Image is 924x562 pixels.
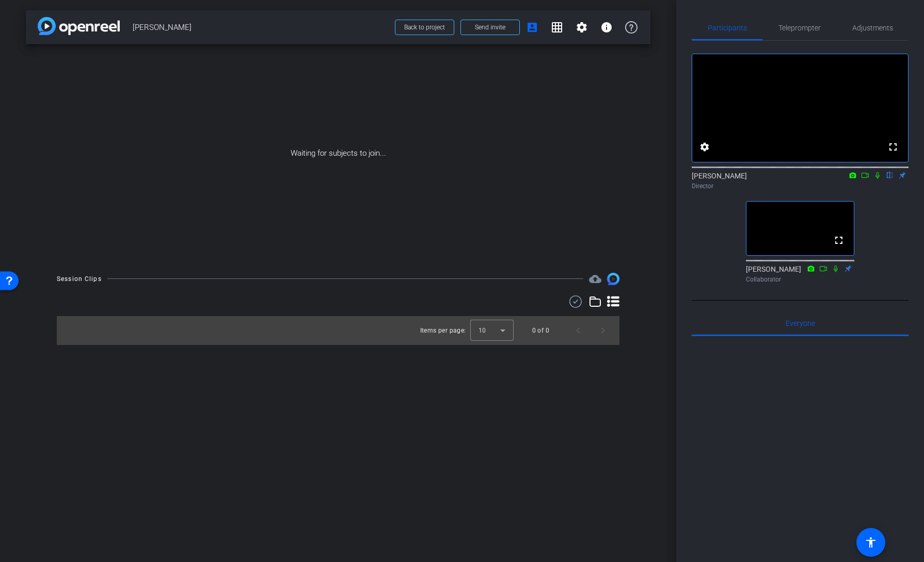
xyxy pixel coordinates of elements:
[566,318,591,343] button: Previous page
[460,20,520,35] button: Send invite
[692,171,909,191] div: [PERSON_NAME]
[57,274,102,284] div: Session Clips
[532,325,549,336] div: 0 of 0
[786,320,815,327] span: Everyone
[589,273,601,285] mat-icon: cloud_upload
[708,24,747,31] span: Participants
[833,234,845,246] mat-icon: fullscreen
[420,325,466,336] div: Items per page:
[692,181,909,191] div: Director
[746,275,854,284] div: Collaborator
[133,17,389,38] span: [PERSON_NAME]
[395,20,454,35] button: Back to project
[591,318,615,343] button: Next page
[475,23,505,31] span: Send invite
[576,21,588,34] mat-icon: settings
[852,24,893,31] span: Adjustments
[526,21,538,34] mat-icon: account_box
[589,273,601,285] span: Destinations for your clips
[865,536,877,549] mat-icon: accessibility
[26,44,650,262] div: Waiting for subjects to join...
[887,141,899,153] mat-icon: fullscreen
[746,264,854,284] div: [PERSON_NAME]
[551,21,563,34] mat-icon: grid_on
[698,141,711,153] mat-icon: settings
[404,24,445,31] span: Back to project
[778,24,821,31] span: Teleprompter
[38,17,120,35] img: app-logo
[600,21,613,34] mat-icon: info
[884,170,896,179] mat-icon: flip
[607,273,619,285] img: Session clips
